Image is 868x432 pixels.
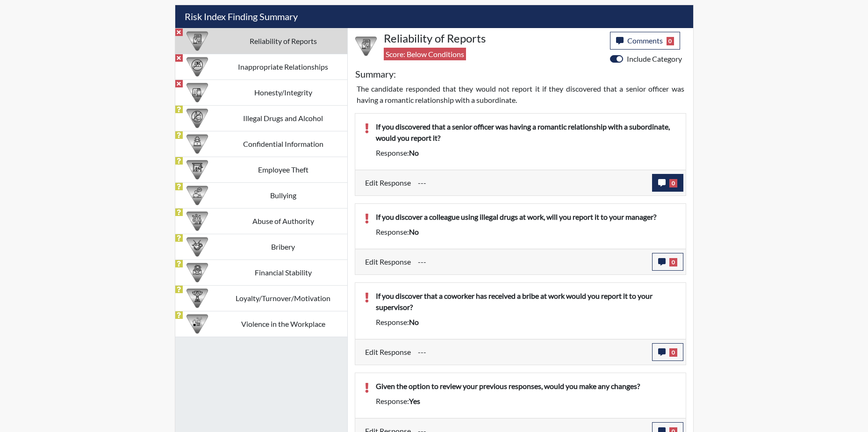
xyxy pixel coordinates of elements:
img: CATEGORY%20ICON-20.4a32fe39.png [355,36,377,57]
button: 0 [652,253,683,271]
img: CATEGORY%20ICON-26.eccbb84f.png [187,313,208,335]
span: no [409,227,419,236]
td: Honesty/Integrity [219,79,347,105]
td: Bullying [219,182,347,208]
label: Edit Response [365,174,411,192]
td: Illegal Drugs and Alcohol [219,105,347,131]
span: 0 [667,37,674,45]
img: CATEGORY%20ICON-04.6d01e8fa.png [187,185,208,206]
button: 0 [652,174,683,192]
span: no [409,148,419,157]
img: CATEGORY%20ICON-11.a5f294f4.png [187,82,208,103]
p: Given the option to review your previous responses, would you make any changes? [376,381,676,392]
span: 0 [669,258,677,266]
img: CATEGORY%20ICON-12.0f6f1024.png [187,108,208,129]
img: CATEGORY%20ICON-07.58b65e52.png [187,159,208,180]
img: CATEGORY%20ICON-08.97d95025.png [187,262,208,283]
label: Edit Response [365,253,411,271]
div: Response: [369,147,683,158]
img: CATEGORY%20ICON-03.c5611939.png [187,236,208,258]
label: Include Category [627,53,682,65]
p: If you discover a colleague using illegal drugs at work, will you report it to your manager? [376,211,676,223]
div: Response: [369,396,683,407]
label: Edit Response [365,343,411,361]
div: Response: [369,317,683,328]
h4: Reliability of Reports [384,32,603,45]
img: CATEGORY%20ICON-20.4a32fe39.png [187,30,208,52]
span: Comments [627,36,663,45]
span: yes [409,396,420,405]
button: Comments0 [610,32,681,50]
td: Employee Theft [219,157,347,182]
h5: Risk Index Finding Summary [175,5,693,28]
img: CATEGORY%20ICON-17.40ef8247.png [187,288,208,309]
span: no [409,317,419,326]
img: CATEGORY%20ICON-05.742ef3c8.png [187,133,208,155]
td: Inappropriate Relationships [219,54,347,79]
span: 0 [669,179,677,187]
p: If you discover that a coworker has received a bribe at work would you report it to your supervisor? [376,290,676,313]
td: Confidential Information [219,131,347,157]
td: Financial Stability [219,259,347,285]
img: CATEGORY%20ICON-14.139f8ef7.png [187,56,208,78]
td: Bribery [219,234,347,259]
span: Score: Below Conditions [384,48,466,60]
div: Response: [369,226,683,238]
td: Loyalty/Turnover/Motivation [219,285,347,311]
td: Reliability of Reports [219,28,347,54]
div: Update the test taker's response, the change might impact the score [411,253,652,271]
h5: Summary: [355,68,396,79]
p: If you discovered that a senior officer was having a romantic relationship with a subordinate, wo... [376,121,676,144]
p: The candidate responded that they would not report it if they discovered that a senior officer wa... [357,83,684,106]
button: 0 [652,343,683,361]
div: Update the test taker's response, the change might impact the score [411,174,652,192]
td: Abuse of Authority [219,208,347,234]
span: 0 [669,348,677,357]
td: Violence in the Workplace [219,311,347,337]
div: Update the test taker's response, the change might impact the score [411,343,652,361]
img: CATEGORY%20ICON-01.94e51fac.png [187,210,208,232]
